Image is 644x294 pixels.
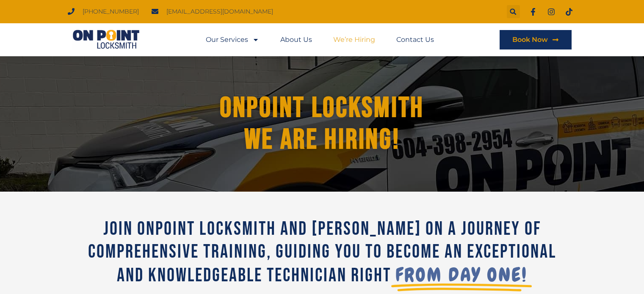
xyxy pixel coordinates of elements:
[88,217,556,287] span: Join Onpoint Locksmith and [PERSON_NAME] on a journey of comprehensive training, guiding you to b...
[88,92,556,156] h1: ONPOINT LOCKSMITH We Are hiring!
[500,30,572,49] a: Book Now
[395,264,528,286] span: from day one!
[507,5,520,18] div: Search
[206,30,434,49] nav: Menu
[206,30,259,49] a: Our Services
[396,30,434,49] a: Contact Us
[164,6,273,17] span: [EMAIL_ADDRESS][DOMAIN_NAME]
[280,30,312,49] a: About Us
[512,36,548,43] span: Book Now
[80,6,139,17] span: [PHONE_NUMBER]
[333,30,375,49] a: We’re Hiring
